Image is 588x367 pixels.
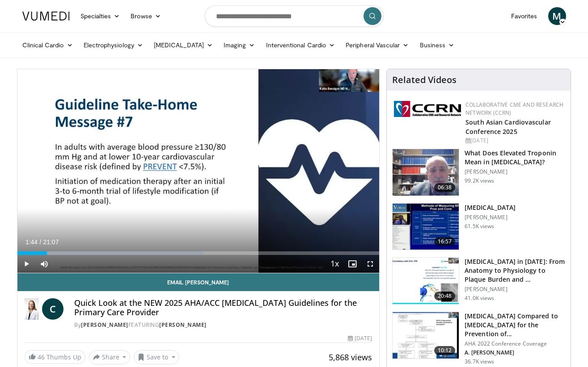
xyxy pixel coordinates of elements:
a: 06:38 What Does Elevated Troponin Mean in [MEDICAL_DATA]? [PERSON_NAME] 99.2K views [392,149,565,196]
h3: [MEDICAL_DATA] [465,203,516,212]
button: Fullscreen [361,255,379,273]
div: Progress Bar [17,251,380,255]
a: C [42,298,63,320]
span: 5,868 views [329,352,372,363]
span: 46 [38,353,45,361]
a: Email [PERSON_NAME] [17,273,380,291]
a: M [548,7,566,25]
p: 41.0K views [465,295,494,302]
p: 99.2K views [465,177,494,184]
button: Enable picture-in-picture mode [343,255,361,273]
a: Collaborative CME and Research Network (CCRN) [465,101,563,117]
a: Browse [125,7,166,25]
span: 06:38 [434,183,456,192]
img: VuMedi Logo [22,12,70,21]
h4: Related Videos [392,75,457,85]
a: Specialties [75,7,126,25]
p: A. [PERSON_NAME] [465,349,565,356]
input: Search topics, interventions [205,5,384,27]
p: 36.7K views [465,358,494,365]
img: 7c0f9b53-1609-4588-8498-7cac8464d722.150x105_q85_crop-smart_upscale.jpg [393,312,459,359]
button: Share [89,350,131,364]
a: Imaging [218,36,261,54]
a: Clinical Cardio [17,36,78,54]
a: Favorites [506,7,543,25]
a: Interventional Cardio [261,36,341,54]
img: a92b9a22-396b-4790-a2bb-5028b5f4e720.150x105_q85_crop-smart_upscale.jpg [393,204,459,250]
a: [PERSON_NAME] [159,321,207,329]
div: [DATE] [348,334,372,342]
a: Electrophysiology [78,36,148,54]
div: By FEATURING [74,321,372,329]
img: 98daf78a-1d22-4ebe-927e-10afe95ffd94.150x105_q85_crop-smart_upscale.jpg [393,149,459,196]
h3: [MEDICAL_DATA] in [DATE]: From Anatomy to Physiology to Plaque Burden and … [465,257,565,284]
a: 10:12 [MEDICAL_DATA] Compared to [MEDICAL_DATA] for the Prevention of… AHA 2022 Conference Covera... [392,312,565,365]
h3: What Does Elevated Troponin Mean in [MEDICAL_DATA]? [465,149,565,167]
a: South Asian Cardiovascular Conference 2025 [465,118,551,136]
h4: Quick Look at the NEW 2025 AHA/ACC [MEDICAL_DATA] Guidelines for the Primary Care Provider [74,298,372,317]
span: / [40,238,42,246]
a: 46 Thumbs Up [25,350,85,364]
a: [MEDICAL_DATA] [148,36,218,54]
img: 823da73b-7a00-425d-bb7f-45c8b03b10c3.150x105_q85_crop-smart_upscale.jpg [393,258,459,304]
a: Business [415,36,460,54]
a: 16:57 [MEDICAL_DATA] [PERSON_NAME] 61.5K views [392,203,565,250]
video-js: Video Player [17,69,380,273]
h3: [MEDICAL_DATA] Compared to [MEDICAL_DATA] for the Prevention of… [465,312,565,338]
span: 10:12 [434,346,456,355]
p: 61.5K views [465,223,494,230]
p: [PERSON_NAME] [465,168,565,175]
img: a04ee3ba-8487-4636-b0fb-5e8d268f3737.png.150x105_q85_autocrop_double_scale_upscale_version-0.2.png [394,101,461,117]
img: Dr. Catherine P. Benziger [25,298,39,320]
span: 16:57 [434,237,456,246]
span: 1:44 [25,238,38,246]
button: Mute [35,255,53,273]
button: Play [17,255,35,273]
a: Peripheral Vascular [340,36,414,54]
button: Save to [134,350,179,364]
a: 20:48 [MEDICAL_DATA] in [DATE]: From Anatomy to Physiology to Plaque Burden and … [PERSON_NAME] 4... [392,257,565,304]
a: [PERSON_NAME] [81,321,128,329]
span: 21:07 [43,238,59,246]
p: AHA 2022 Conference Coverage [465,340,565,347]
div: [DATE] [465,137,563,145]
span: 20:48 [434,292,456,300]
button: Playback Rate [326,255,343,273]
p: [PERSON_NAME] [465,286,565,293]
p: [PERSON_NAME] [465,214,516,221]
